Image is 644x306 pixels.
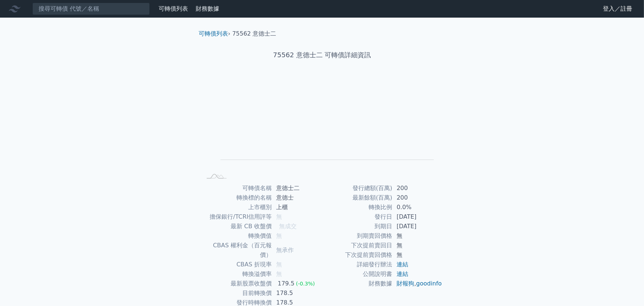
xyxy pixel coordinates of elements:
[322,241,392,250] td: 下次提前賣回日
[202,241,272,260] td: CBAS 權利金（百元報價）
[214,83,434,171] g: Chart
[202,260,272,269] td: CBAS 折現率
[276,270,282,277] span: 無
[279,223,297,230] span: 無成交
[199,30,228,37] a: 可轉債列表
[322,212,392,222] td: 發行日
[32,3,150,15] input: 搜尋可轉債 代號／名稱
[392,183,442,193] td: 200
[272,203,322,212] td: 上櫃
[322,183,392,193] td: 發行總額(百萬)
[272,288,322,298] td: 178.5
[322,203,392,212] td: 轉換比例
[232,29,276,38] li: 75562 意德士二
[296,281,315,287] span: (-0.3%)
[202,222,272,231] td: 最新 CB 收盤價
[392,193,442,203] td: 200
[322,269,392,279] td: 公開說明書
[202,288,272,298] td: 目前轉換價
[392,222,442,231] td: [DATE]
[392,241,442,250] td: 無
[322,260,392,269] td: 詳細發行辦法
[276,213,282,220] span: 無
[199,29,230,38] li: ›
[202,269,272,279] td: 轉換溢價率
[202,212,272,222] td: 擔保銀行/TCRI信用評等
[196,5,219,12] a: 財務數據
[397,261,408,268] a: 連結
[392,231,442,241] td: 無
[392,203,442,212] td: 0.0%
[272,193,322,203] td: 意德士
[276,261,282,268] span: 無
[276,232,282,239] span: 無
[597,3,638,15] a: 登入／註冊
[202,231,272,241] td: 轉換價值
[202,193,272,203] td: 轉換標的名稱
[276,247,294,254] span: 無承作
[202,183,272,193] td: 可轉債名稱
[202,279,272,288] td: 最新股票收盤價
[202,203,272,212] td: 上市櫃別
[397,270,408,277] a: 連結
[416,280,442,287] a: goodinfo
[392,250,442,260] td: 無
[322,222,392,231] td: 到期日
[159,5,188,12] a: 可轉債列表
[193,50,451,60] h1: 75562 意德士二 可轉債詳細資訊
[322,193,392,203] td: 最新餘額(百萬)
[392,212,442,222] td: [DATE]
[322,231,392,241] td: 到期賣回價格
[322,250,392,260] td: 下次提前賣回價格
[397,280,414,287] a: 財報狗
[272,183,322,193] td: 意德士二
[322,279,392,288] td: 財務數據
[276,279,296,288] div: 179.5
[392,279,442,288] td: ,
